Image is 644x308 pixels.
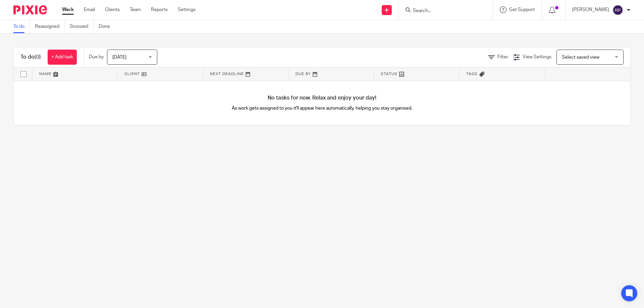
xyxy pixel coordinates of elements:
a: Work [62,6,74,13]
input: Search [412,8,473,14]
span: Filter [497,55,508,59]
span: Select saved view [562,55,599,60]
p: [PERSON_NAME] [572,6,609,13]
h1: To do [20,54,41,61]
span: Tags [466,72,478,76]
p: Due by [89,54,104,60]
a: Snoozed [70,20,94,33]
a: Settings [178,6,196,13]
a: Reassigned [35,20,65,33]
h4: No tasks for now. Relax and enjoy your day! [14,95,630,102]
p: As work gets assigned to you it'll appear here automatically, helping you stay organised. [168,105,476,112]
img: Pixie [13,5,47,14]
span: [DATE] [112,55,126,60]
a: Email [84,6,95,13]
a: Clients [105,6,120,13]
a: To do [13,20,30,33]
a: Reports [151,6,168,13]
span: View Settings [523,55,551,59]
span: (0) [35,54,41,60]
span: Get Support [509,7,535,12]
a: Team [130,6,141,13]
img: svg%3E [612,5,623,15]
a: + Add task [48,50,77,65]
a: Done [99,20,115,33]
